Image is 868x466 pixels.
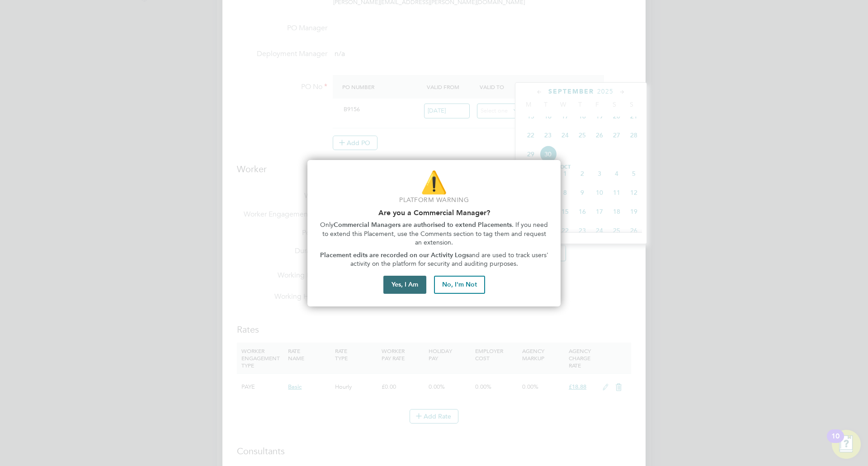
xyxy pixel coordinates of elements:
[318,196,550,205] p: Platform Warning
[320,221,334,229] span: Only
[322,221,550,246] span: . If you need to extend this Placement, use the Comments section to tag them and request an exten...
[318,167,550,198] p: ⚠️
[320,251,469,259] strong: Placement edits are recorded on our Activity Logs
[383,276,426,294] button: Yes, I Am
[434,276,485,294] button: No, I'm Not
[307,160,561,306] div: Are you part of the Commercial Team?
[334,221,512,229] strong: Commercial Managers are authorised to extend Placements
[318,208,550,217] h2: Are you a Commercial Manager?
[350,251,550,268] span: and are used to track users' activity on the platform for security and auditing purposes.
